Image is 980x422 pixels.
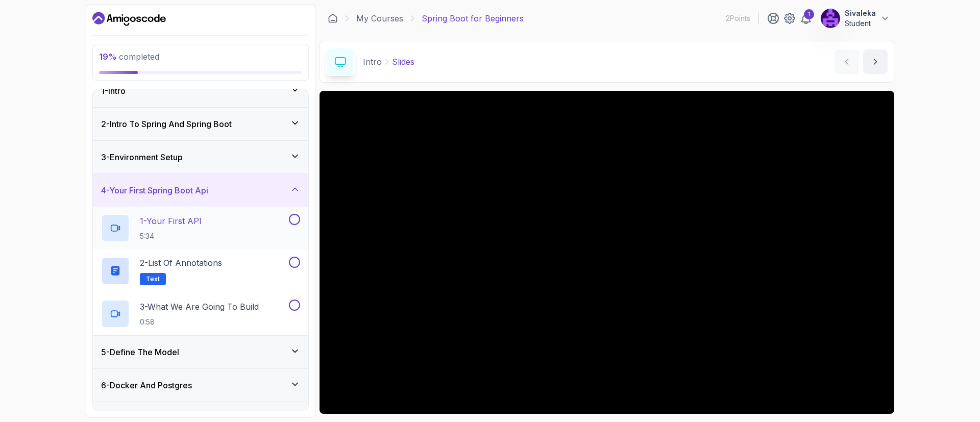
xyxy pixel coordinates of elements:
p: Sivaleka [845,8,876,18]
p: 5:34 [140,231,202,241]
p: Intro [363,56,382,68]
button: user profile imageSivalekaStudent [820,8,890,29]
p: 0:58 [140,317,259,327]
p: Spring Boot for Beginners [422,12,524,24]
h3: 2 - Intro To Spring And Spring Boot [101,118,232,130]
button: 2-Intro To Spring And Spring Boot [93,108,308,140]
button: 1-Intro [93,75,308,107]
div: 1 [804,9,814,19]
button: 2-List of AnnotationsText [101,257,300,285]
p: 3 - What We Are Going To Build [140,301,259,313]
button: previous content [835,49,859,74]
button: 5-Define The Model [93,336,308,368]
a: 1 [800,12,812,24]
button: 1-Your First API5:34 [101,214,300,242]
p: 2 Points [726,13,750,23]
h3: 4 - Your First Spring Boot Api [101,184,208,196]
p: Student [845,18,876,29]
a: My Courses [356,12,403,24]
p: 1 - Your First API [140,215,202,227]
h3: 6 - Docker And Postgres [101,379,192,391]
button: 3-What We Are Going To Build0:58 [101,300,300,328]
p: Slides [392,56,414,68]
span: completed [99,52,159,62]
button: 4-Your First Spring Boot Api [93,174,308,207]
a: Dashboard [328,13,338,23]
a: Dashboard [92,11,166,27]
button: next content [863,49,888,74]
h3: 1 - Intro [101,85,126,97]
p: 2 - List of Annotations [140,257,222,269]
span: 19 % [99,52,117,62]
img: user profile image [821,9,840,28]
h3: 5 - Define The Model [101,346,179,358]
span: Text [146,275,160,283]
h3: 3 - Environment Setup [101,151,183,163]
button: 6-Docker And Postgres [93,369,308,402]
button: 3-Environment Setup [93,141,308,173]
